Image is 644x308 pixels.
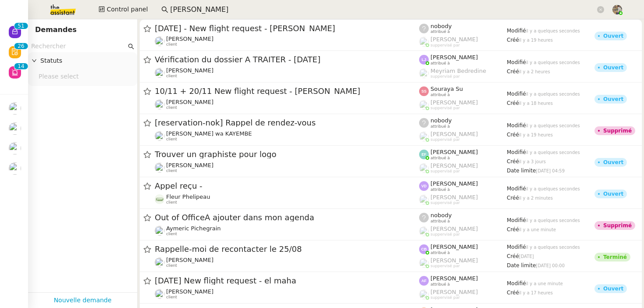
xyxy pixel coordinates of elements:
span: il y a 2 minutes [519,196,553,201]
input: Rechercher [31,41,126,51]
span: [PERSON_NAME] [431,257,478,264]
div: Ouvert [603,191,623,197]
span: client [166,137,177,142]
app-user-detailed-label: client [155,36,419,47]
span: il y a quelques secondes [526,186,580,191]
img: users%2FoFdbodQ3TgNoWt9kP3GXAs5oaCq1%2Favatar%2Fprofile-pic.png [419,100,429,110]
app-user-label: suppervisé par [419,194,507,205]
span: Modifié [507,59,526,65]
img: users%2FHIWaaSoTa5U8ssS5t403NQMyZZE3%2Favatar%2Fa4be050e-05fa-4f28-bbe7-e7e8e4788720 [9,142,21,154]
img: users%2FyQfMwtYgTqhRP2YHWHmG2s2LYaD3%2Favatar%2Fprofile-pic.png [419,132,429,141]
span: Créé [507,100,519,106]
div: Supprimé [603,128,632,133]
img: users%2FxgWPCdJhSBeE5T1N2ZiossozSlm1%2Favatar%2F5b22230b-e380-461f-81e9-808a3aa6de32 [155,68,164,78]
span: Control panel [107,4,148,14]
span: il y a quelques secondes [526,60,580,65]
span: Créé [507,158,519,165]
span: [DATE] 04:59 [536,168,565,173]
span: Modifié [507,217,526,223]
img: users%2FHIWaaSoTa5U8ssS5t403NQMyZZE3%2Favatar%2Fa4be050e-05fa-4f28-bbe7-e7e8e4788720 [9,162,21,175]
span: suppervisé par [431,106,460,111]
app-user-label: suppervisé par [419,289,507,300]
span: il y a 18 heures [519,101,553,106]
span: Modifié [507,91,526,97]
span: Modifié [507,122,526,129]
img: users%2FC9SBsJ0duuaSgpQFj5LgoEX8n0o2%2Favatar%2Fec9d51b8-9413-4189-adfb-7be4d8c96a3c [155,289,164,299]
span: il y a 3 jours [519,159,546,164]
input: Rechercher [170,4,595,16]
img: svg [419,55,429,64]
img: users%2FTtzP7AGpm5awhzgAzUtU1ot6q7W2%2Favatar%2Fb1ec9cbd-befd-4b0f-b4c2-375d59dbe3fa [155,163,164,172]
span: [PERSON_NAME] [431,149,478,155]
span: Créé [507,132,519,138]
span: suppervisé par [431,232,460,237]
span: Aymeric Pichegrain [166,225,221,232]
span: client [166,105,177,110]
p: 1 [18,63,21,71]
span: client [166,295,177,300]
span: [PERSON_NAME] [431,275,478,282]
span: Appel reçu - [155,182,419,190]
span: il y a quelques secondes [526,218,580,223]
span: il y a 17 heures [519,290,553,295]
span: [DATE] New flight request - el maha [155,277,419,285]
span: client [166,263,177,268]
app-user-label: suppervisé par [419,36,507,47]
span: Modifié [507,149,526,155]
span: il y a 2 heures [519,69,550,74]
img: users%2FoFdbodQ3TgNoWt9kP3GXAs5oaCq1%2Favatar%2Fprofile-pic.png [419,37,429,47]
app-user-detailed-label: client [155,162,419,173]
app-user-label: attribué à [419,149,507,160]
span: [PERSON_NAME] [431,194,478,201]
span: Date limite [507,168,536,174]
app-user-detailed-label: client [155,257,419,268]
app-user-label: suppervisé par [419,131,507,142]
img: users%2FyQfMwtYgTqhRP2YHWHmG2s2LYaD3%2Favatar%2Fprofile-pic.png [419,163,429,173]
span: [PERSON_NAME] [166,99,213,105]
span: Créé [507,68,519,75]
p: 2 [18,43,21,51]
div: Ouvert [603,33,623,39]
span: client [166,74,177,79]
img: users%2FyQfMwtYgTqhRP2YHWHmG2s2LYaD3%2Favatar%2Fprofile-pic.png [419,195,429,204]
div: Ouvert [603,286,623,291]
app-user-label: attribué à [419,54,507,65]
div: Ouvert [603,65,623,70]
span: [PERSON_NAME] [431,131,478,137]
span: Créé [507,290,519,296]
span: Modifié [507,28,526,34]
img: 7f9b6497-4ade-4d5b-ae17-2cbe23708554 [155,194,164,204]
app-user-label: suppervisé par [419,99,507,111]
img: users%2FoFdbodQ3TgNoWt9kP3GXAs5oaCq1%2Favatar%2Fprofile-pic.png [419,226,429,236]
span: Souraya Su [431,86,463,92]
p: 4 [21,63,25,71]
span: suppervisé par [431,295,460,300]
img: svg [419,86,429,96]
span: [PERSON_NAME] [431,162,478,169]
span: client [166,200,177,205]
app-user-label: attribué à [419,23,507,34]
img: svg [419,150,429,159]
span: [DATE] [519,254,534,259]
button: Control panel [93,4,153,16]
app-user-label: attribué à [419,180,507,192]
nz-badge-sup: 14 [14,63,28,69]
span: suppervisé par [431,264,460,269]
span: suppervisé par [431,201,460,205]
img: users%2FC9SBsJ0duuaSgpQFj5LgoEX8n0o2%2Favatar%2Fec9d51b8-9413-4189-adfb-7be4d8c96a3c [155,36,164,46]
app-user-detailed-label: client [155,99,419,110]
img: users%2F47wLulqoDhMx0TTMwUcsFP5V2A23%2Favatar%2Fnokpict-removebg-preview-removebg-preview.png [155,131,164,141]
img: svg [419,244,429,254]
span: [reservation-nok] Rappel de rendez-vous [155,119,419,127]
app-user-detailed-label: client [155,67,419,79]
span: [PERSON_NAME] [166,36,213,42]
div: Supprimé [603,223,632,228]
span: attribué à [431,251,450,255]
span: suppervisé par [431,169,460,174]
span: nobody [431,117,452,124]
nz-page-header-title: Demandes [35,24,77,36]
img: users%2FC9SBsJ0duuaSgpQFj5LgoEX8n0o2%2Favatar%2Fec9d51b8-9413-4189-adfb-7be4d8c96a3c [155,100,164,109]
span: Modifié [507,244,526,250]
span: [DATE] - New flight request - [PERSON_NAME] [155,25,419,32]
span: [PERSON_NAME] [166,288,213,295]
